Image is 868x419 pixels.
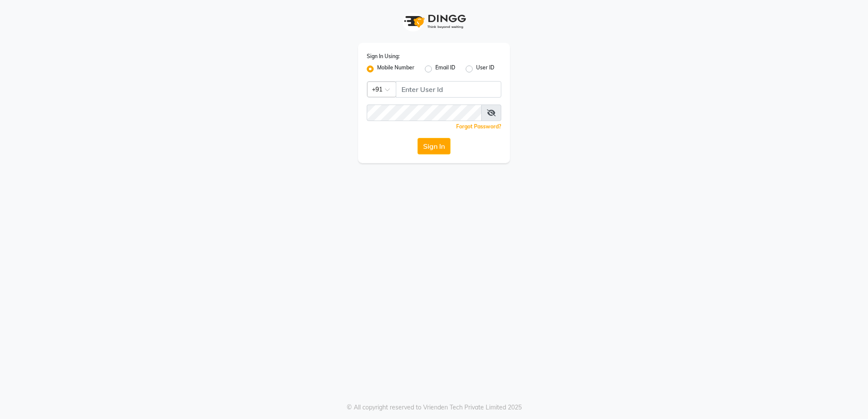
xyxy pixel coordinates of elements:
button: Sign In [418,138,450,154]
label: Email ID [435,64,455,74]
input: Username [367,105,482,121]
input: Username [396,81,501,98]
label: Sign In Using: [367,52,400,60]
label: User ID [476,64,494,74]
a: Forgot Password? [456,123,501,130]
label: Mobile Number [377,64,414,74]
img: logo1.svg [399,9,469,34]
